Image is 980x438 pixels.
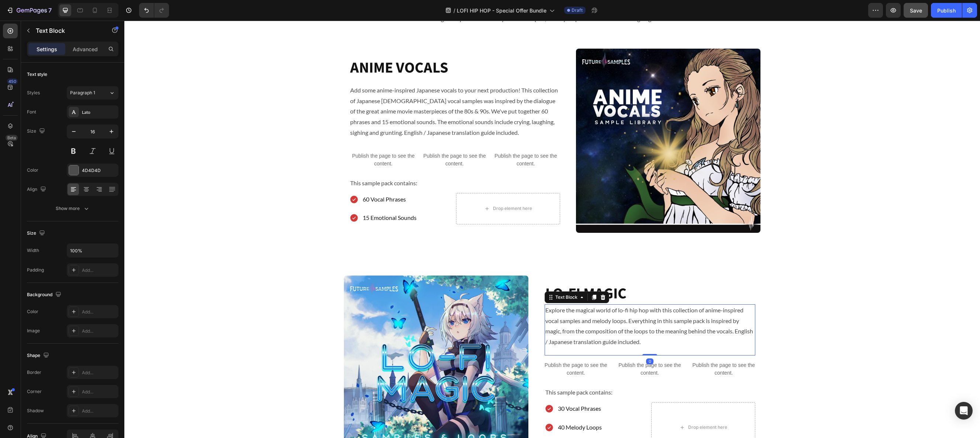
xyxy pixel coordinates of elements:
div: Add... [82,369,117,376]
span: Save [910,7,922,14]
h2: LO-FI MAGIC [420,263,631,284]
div: Shape [27,351,51,361]
div: Font [27,109,36,115]
div: Color [27,167,38,174]
div: Corner [27,388,42,395]
span: Draft [572,7,583,14]
div: Size [27,228,46,238]
div: Width [27,247,39,254]
div: Shadow [27,407,44,414]
div: Lato [82,109,117,116]
input: Auto [67,244,118,257]
div: Padding [27,267,44,273]
p: Add some anime-inspired Japanese vocals to your next production! This collection of Japanese [DEM... [226,64,435,118]
div: Text style [27,71,47,78]
div: Beta [6,135,18,141]
iframe: Design area [124,21,980,438]
button: 7 [3,3,55,18]
button: Publish [931,3,962,18]
p: Settings [37,45,57,53]
h2: ANIME VOCALS [225,37,436,58]
div: 0 [522,338,529,344]
p: Publish the page to see the content. [367,132,436,147]
div: 4D4D4D [82,167,117,174]
p: 7 [48,6,52,15]
button: Save [904,3,928,18]
div: Drop element here [564,404,603,410]
span: / [453,7,455,14]
p: Advanced [73,45,98,53]
div: Add... [82,408,117,414]
div: Add... [82,267,117,274]
div: Add... [82,328,117,334]
div: Undo/Redo [139,3,169,18]
div: Add... [82,389,117,395]
p: 30 Vocal Phrases [434,383,477,393]
p: Publish the page to see the content. [296,132,365,147]
p: Explore the magical world of lo-fi hip hop with this collection of anime-inspired vocal samples a... [421,284,630,327]
p: This sample pack contains: [226,157,435,168]
div: Text Block [429,273,455,280]
div: Color [27,308,38,315]
img: gempages_525260146855641949-8d720998-dd1e-48bc-9dcf-c4de054dcb56.jpg [452,28,636,212]
p: Publish the page to see the content. [420,341,483,356]
div: Styles [27,90,40,96]
p: Publish the page to see the content. [568,341,631,356]
p: 40 Melody Loops [434,402,477,412]
p: 15 Emotional Sounds [238,192,292,203]
div: Align [27,185,48,195]
span: LOFI HIP HOP - Special Offer Bundle [457,7,546,14]
p: Text Block [36,26,99,35]
p: Publish the page to see the content. [225,132,293,147]
div: Rich Text Editor. Editing area: main [420,284,631,327]
div: Open Intercom Messenger [955,402,973,420]
p: This sample pack contains: [421,367,630,377]
div: Image [27,327,40,334]
div: Add... [82,309,117,315]
div: Drop element here [369,185,408,191]
div: Publish [937,7,956,14]
div: Show more [56,205,90,212]
div: Border [27,369,41,376]
p: Publish the page to see the content. [494,341,557,356]
button: Show more [27,202,118,215]
p: 60 Vocal Phrases [238,174,292,184]
div: Size [27,126,46,136]
span: Paragraph 1 [70,90,95,96]
div: Background [27,290,63,300]
div: 450 [7,78,18,84]
button: Paragraph 1 [67,86,118,99]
